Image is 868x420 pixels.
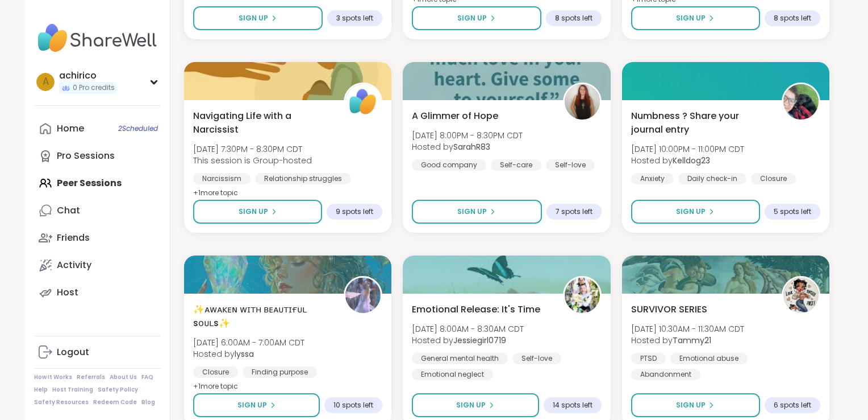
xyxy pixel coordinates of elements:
span: 0 Pro credits [73,83,115,93]
span: 2 Scheduled [118,124,158,133]
div: Narcissism [193,173,251,184]
a: Redeem Code [93,398,137,406]
a: About Us [110,373,137,381]
a: Host Training [52,386,93,394]
span: Sign Up [457,207,487,217]
a: Home2Scheduled [34,115,161,142]
img: ShareWell [345,84,381,120]
div: Host [57,286,78,299]
button: Sign Up [193,200,322,224]
a: Pro Sessions [34,142,161,170]
span: Sign Up [457,13,487,23]
span: 10 spots left [333,401,373,410]
a: Friends [34,224,161,252]
div: Self-care [491,159,541,171]
b: lyssa [235,348,254,360]
span: Sign Up [456,400,486,410]
a: Help [34,386,48,394]
button: Sign Up [193,6,323,30]
div: Self-love [546,159,595,171]
div: Activity [57,259,91,271]
div: Logout [57,346,89,359]
span: This session is Group-hosted [193,155,312,166]
button: Sign Up [412,200,541,224]
div: Good company [412,159,486,171]
img: ShareWell Nav Logo [34,18,161,58]
span: Sign Up [237,400,267,410]
span: ✨ᴀᴡᴀᴋᴇɴ ᴡɪᴛʜ ʙᴇᴀᴜᴛɪғᴜʟ sᴏᴜʟs✨ [193,303,331,330]
a: Logout [34,339,161,366]
a: Safety Policy [98,386,138,394]
a: FAQ [141,373,153,381]
a: Chat [34,197,161,224]
a: Safety Resources [34,398,89,406]
button: Sign Up [412,393,539,417]
button: Sign Up [193,393,320,417]
a: Host [34,279,161,306]
div: Finding purpose [243,367,317,378]
span: [DATE] 6:00AM - 7:00AM CDT [193,337,304,348]
span: A Glimmer of Hope [412,109,498,123]
span: Hosted by [193,348,304,360]
span: a [43,75,49,89]
span: [DATE] 8:00AM - 8:30AM CDT [412,323,524,335]
span: 14 spots left [553,401,592,410]
span: Sign Up [239,13,268,23]
div: Closure [193,367,238,378]
div: achirico [59,69,117,82]
span: 8 spots left [555,14,592,23]
span: Emotional Release: It's Time [412,303,540,316]
a: Referrals [77,373,105,381]
img: lyssa [345,278,381,313]
span: [DATE] 7:30PM - 8:30PM CDT [193,143,312,155]
a: Activity [34,252,161,279]
span: [DATE] 8:00PM - 8:30PM CDT [412,130,523,141]
span: 9 spots left [336,207,373,216]
span: Navigating Life with a Narcissist [193,109,331,137]
div: Chat [57,204,80,217]
div: General mental health [412,353,508,364]
span: Hosted by [412,335,524,346]
div: Self-love [512,353,561,364]
a: How It Works [34,373,72,381]
b: SarahR83 [453,141,490,153]
button: Sign Up [412,6,541,30]
span: 3 spots left [336,14,373,23]
span: 7 spots left [556,207,592,216]
span: Sign Up [239,207,268,217]
div: Friends [57,232,90,244]
div: Pro Sessions [57,150,115,162]
b: Jessiegirl0719 [453,335,506,346]
div: Relationship struggles [255,173,351,184]
div: Emotional neglect [412,369,493,380]
div: Home [57,122,84,135]
a: Blog [141,398,155,406]
span: Hosted by [412,141,523,153]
